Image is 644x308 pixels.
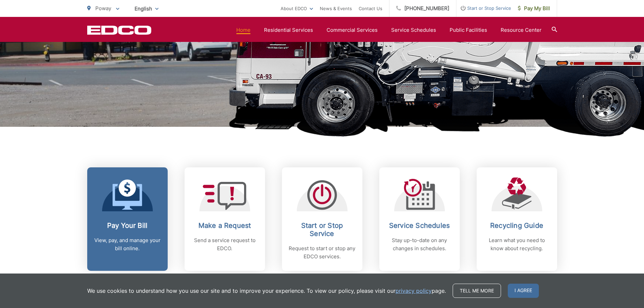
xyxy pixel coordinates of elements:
h2: Recycling Guide [483,221,550,230]
span: I agree [508,284,539,298]
a: Contact Us [359,4,382,13]
a: Public Facilities [450,26,487,34]
p: View, pay, and manage your bill online. [94,236,161,253]
p: Request to start or stop any EDCO services. [289,244,356,261]
a: News & Events [320,4,352,13]
span: Poway [95,5,111,11]
a: Tell me more [453,284,501,298]
a: Make a Request Send a service request to EDCO. [185,167,265,271]
a: EDCD logo. Return to the homepage. [87,25,151,35]
p: Learn what you need to know about recycling. [483,236,550,253]
h2: Service Schedules [386,221,453,230]
a: privacy policy [396,287,432,295]
a: Pay Your Bill View, pay, and manage your bill online. [87,167,168,271]
span: English [129,3,164,15]
a: Commercial Services [327,26,378,34]
p: We use cookies to understand how you use our site and to improve your experience. To view our pol... [87,287,446,295]
a: Home [236,26,251,34]
h2: Pay Your Bill [94,221,161,230]
a: Residential Services [264,26,313,34]
h2: Make a Request [191,221,258,230]
span: Pay My Bill [518,4,550,13]
p: Send a service request to EDCO. [191,236,258,253]
h2: Start or Stop Service [289,221,356,238]
a: About EDCO [281,4,313,13]
p: Stay up-to-date on any changes in schedules. [386,236,453,253]
a: Service Schedules Stay up-to-date on any changes in schedules. [379,167,460,271]
a: Service Schedules [391,26,436,34]
a: Recycling Guide Learn what you need to know about recycling. [477,167,557,271]
a: Resource Center [501,26,542,34]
